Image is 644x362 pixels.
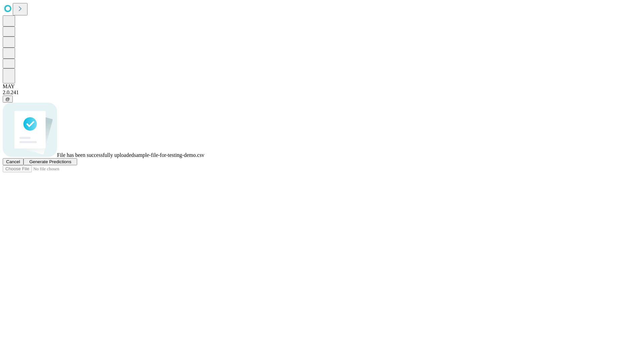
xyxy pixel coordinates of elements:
div: 2.0.241 [3,89,641,96]
button: @ [3,96,13,103]
span: sample-file-for-testing-demo.csv [134,152,204,158]
button: Cancel [3,158,23,165]
div: MAY [3,83,641,89]
button: Generate Predictions [23,158,77,165]
span: Cancel [6,159,20,164]
span: Generate Predictions [29,159,71,164]
span: File has been successfully uploaded [57,152,134,158]
span: @ [5,97,10,102]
